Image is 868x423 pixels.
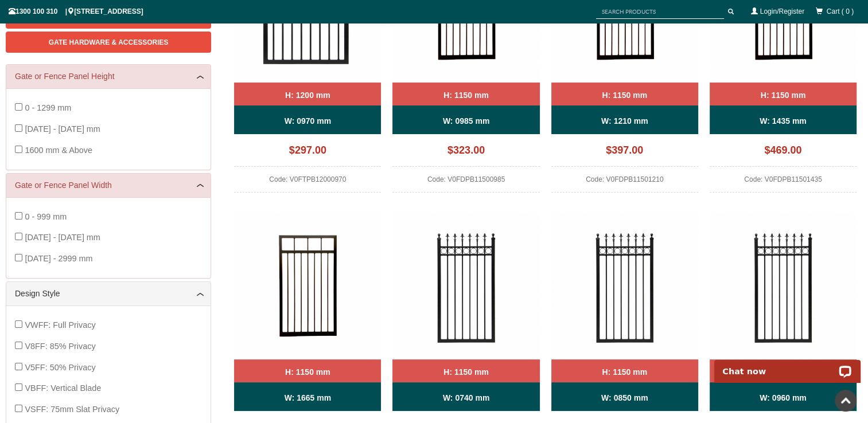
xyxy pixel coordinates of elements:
[15,179,202,191] a: Gate or Fence Panel Width
[761,91,806,100] b: H: 1150 mm
[551,173,698,193] div: Code: V0FDPB11501210
[25,363,95,372] span: V5FF: 50% Privacy
[234,173,381,193] div: Code: V0FTPB12000970
[9,7,143,15] span: 1300 100 310 | [STREET_ADDRESS]
[25,212,67,221] span: 0 - 999 mm
[710,212,857,359] img: V0RSPB - Ring and Spear Top (Fleur-de-lis) - Aluminium Pedestrian / Side Gate - Matte Black - H: ...
[25,124,100,134] span: [DATE] - [DATE] mm
[551,212,698,359] img: V0RSPB - Ring and Spear Top (Fleur-de-lis) - Aluminium Pedestrian / Side Gate - Matte Black - H: ...
[392,140,539,167] div: $323.00
[285,393,331,402] b: W: 1665 mm
[602,367,647,377] b: H: 1150 mm
[710,173,857,193] div: Code: V0FDPB11501435
[25,320,95,330] span: VWFF: Full Privacy
[25,103,71,112] span: 0 - 1299 mm
[285,91,330,100] b: H: 1200 mm
[601,116,648,126] b: W: 1210 mm
[443,367,489,377] b: H: 1150 mm
[49,38,169,46] span: Gate Hardware & Accessories
[710,140,857,167] div: $469.00
[392,173,539,193] div: Code: V0FDPB11500985
[25,405,119,414] span: VSFF: 75mm Slat Privacy
[827,7,854,15] span: Cart ( 0 )
[6,32,211,53] a: Gate Hardware & Accessories
[234,140,381,167] div: $297.00
[443,116,489,126] b: W: 0985 mm
[551,140,698,167] div: $397.00
[760,116,806,126] b: W: 1435 mm
[760,393,806,402] b: W: 0960 mm
[760,7,804,15] a: Login/Register
[601,393,648,402] b: W: 0850 mm
[285,116,331,126] b: W: 0970 mm
[596,5,724,19] input: SEARCH PRODUCTS
[285,367,330,377] b: H: 1150 mm
[392,212,539,359] img: V0RSPB - Ring and Spear Top (Fleur-de-lis) - Aluminium Pedestrian / Side Gate - Matte Black - H: ...
[25,233,100,242] span: [DATE] - [DATE] mm
[25,342,95,351] span: V8FF: 85% Privacy
[25,146,92,155] span: 1600 mm & Above
[25,254,92,263] span: [DATE] - 2999 mm
[443,393,489,402] b: W: 0740 mm
[15,70,202,83] a: Gate or Fence Panel Height
[234,212,381,359] img: V0FDPB - Flat Top (Double Top Rail) - Aluminium Pedestrian / Side Gate (Single Swing Gate) - Matt...
[25,383,101,393] span: VBFF: Vertical Blade
[602,91,647,100] b: H: 1150 mm
[15,288,202,300] a: Design Style
[443,91,489,100] b: H: 1150 mm
[707,347,868,383] iframe: LiveChat chat widget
